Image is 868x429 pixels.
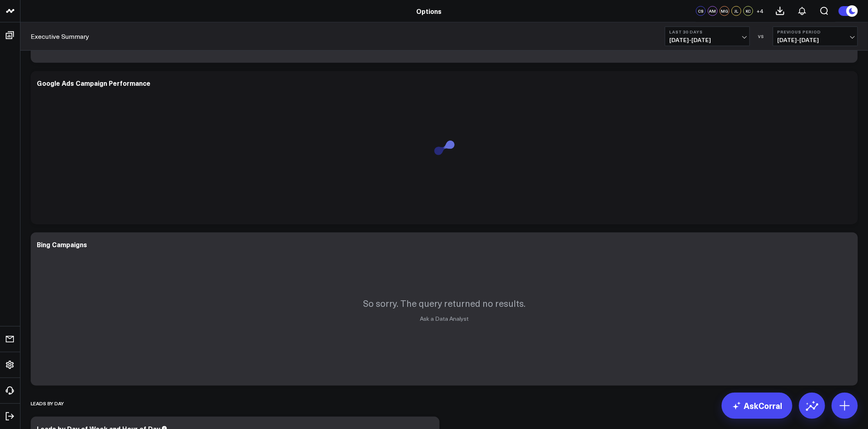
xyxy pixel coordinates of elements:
[363,297,525,309] p: So sorry. The query returned no results.
[31,32,89,41] a: Executive Summary
[755,6,765,16] button: +4
[416,7,442,16] a: Options
[757,8,764,14] span: + 4
[669,37,745,43] span: [DATE] - [DATE]
[743,6,753,16] div: KC
[754,34,769,39] div: VS
[720,6,729,16] div: MG
[722,393,792,419] a: AskCorral
[665,27,750,46] button: Last 30 Days[DATE]-[DATE]
[777,29,853,34] b: Previous Period
[731,6,741,16] div: JL
[37,78,150,87] div: Google Ads Campaign Performance
[773,27,858,46] button: Previous Period[DATE]-[DATE]
[37,240,87,249] div: Bing Campaigns
[420,315,469,322] a: Ask a Data Analyst
[777,37,853,43] span: [DATE] - [DATE]
[31,394,64,413] div: Leads by Day
[669,29,745,34] b: Last 30 Days
[708,6,718,16] div: AM
[696,6,706,16] div: CS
